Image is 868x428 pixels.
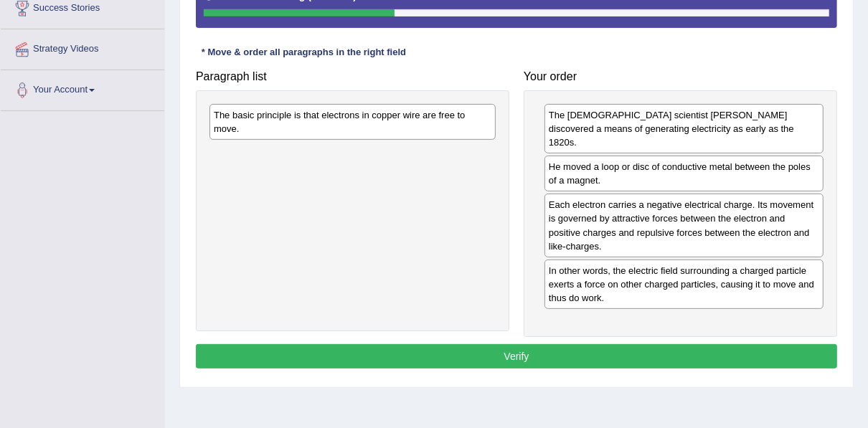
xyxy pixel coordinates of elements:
h4: Your order [524,70,837,83]
div: Each electron carries a negative electrical charge. Its movement is governed by attractive forces... [544,194,824,257]
h4: Paragraph list [196,70,509,83]
a: Strategy Videos [1,29,164,65]
div: The basic principle is that electrons in copper wire are free to move. [209,104,496,140]
div: The [DEMOGRAPHIC_DATA] scientist [PERSON_NAME] discovered a means of generating electricity as ea... [544,104,824,153]
div: * Move & order all paragraphs in the right field [196,46,412,60]
div: He moved a loop or disc of conductive metal between the poles of a magnet. [544,156,824,191]
a: Your Account [1,70,164,106]
button: Verify [196,344,837,368]
div: In other words, the electric field surrounding a charged particle exerts a force on other charged... [544,260,824,309]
